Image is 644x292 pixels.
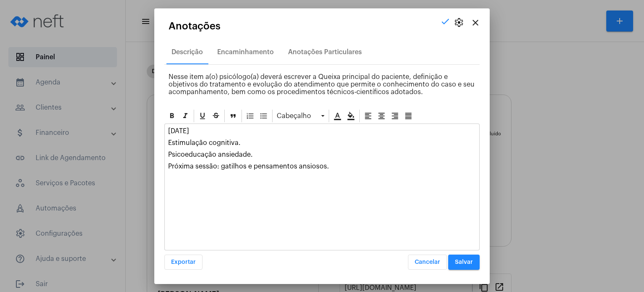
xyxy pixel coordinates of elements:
mat-icon: close [470,18,480,28]
div: Anotações Particulares [288,48,362,56]
div: Cabeçalho [275,110,327,122]
button: settings [450,14,467,31]
p: Próxima sessão: gatilhos e pensamentos ansiosos. [168,163,476,170]
div: Alinhar justificado [402,110,415,122]
span: Nesse item a(o) psicólogo(a) deverá escrever a Queixa principal do paciente, definição e objetivo... [169,74,475,95]
div: Cor do texto [331,110,344,122]
div: Ordered List [244,110,257,122]
p: Estimulação cognitiva. [168,139,476,147]
span: Salvar [455,259,473,265]
mat-icon: check [440,16,450,26]
div: Itálico [179,110,192,122]
span: settings [454,18,464,28]
div: Descrição [171,48,203,56]
div: Alinhar à direita [389,110,401,122]
div: Sublinhado [196,110,209,122]
span: Exportar [171,259,196,265]
div: Blockquote [227,110,239,122]
p: [DATE] [168,127,476,135]
span: Cancelar [415,259,440,265]
div: Strike [210,110,222,122]
div: Alinhar ao centro [375,110,388,122]
button: Salvar [448,255,480,270]
p: Psicoeducação ansiedade. [168,151,476,158]
div: Negrito [166,110,178,122]
button: Cancelar [408,255,447,270]
div: Alinhar à esquerda [362,110,374,122]
div: Cor de fundo [345,110,357,122]
button: Exportar [164,255,203,270]
div: Encaminhamento [217,48,274,56]
div: Bullet List [257,110,270,122]
span: Anotações [169,21,221,32]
